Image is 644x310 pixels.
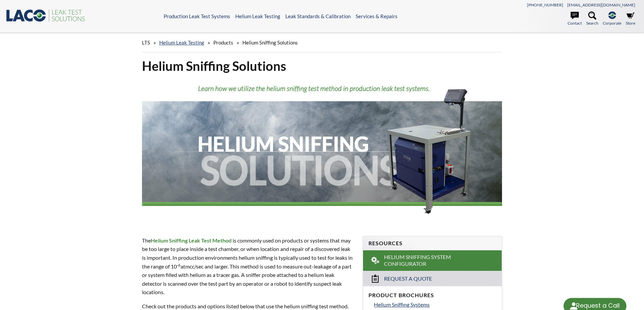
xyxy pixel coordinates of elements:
span: Helium Sniffing System Configurator [384,254,482,268]
span: Helium Sniffing Solutions [242,39,298,46]
h4: Resources [368,240,496,247]
div: » » » [142,33,502,52]
a: Store [626,11,635,26]
sup: -6 [177,262,181,267]
span: Helium Sniffing Systems [374,301,430,308]
a: Helium Leak Testing [159,39,204,46]
a: Contact [568,11,582,26]
a: Search [586,11,598,26]
span: Request a Quote [384,275,432,282]
a: Leak Standards & Calibration [285,13,351,19]
strong: Helium Sniffing Leak Test Method [151,237,232,244]
h4: Product Brochures [368,292,496,299]
a: Helium Sniffing System Configurator [363,250,502,271]
span: Products [213,39,233,46]
a: Request a Quote [363,271,502,286]
span: Corporate [603,20,621,26]
h1: Helium Sniffing Solutions [142,58,502,74]
a: Helium Sniffing Systems [374,300,496,309]
a: Helium Leak Testing [235,13,280,19]
p: The is commonly used on products or systems that may be too large to place inside a test chamber,... [142,236,355,297]
a: [PHONE_NUMBER] [527,2,563,7]
img: Helium Sniffing Solutions header [142,80,502,223]
a: Production Leak Test Systems [164,13,230,19]
a: Services & Repairs [356,13,398,19]
span: LTS [142,39,150,46]
a: [EMAIL_ADDRESS][DOMAIN_NAME] [567,2,635,7]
